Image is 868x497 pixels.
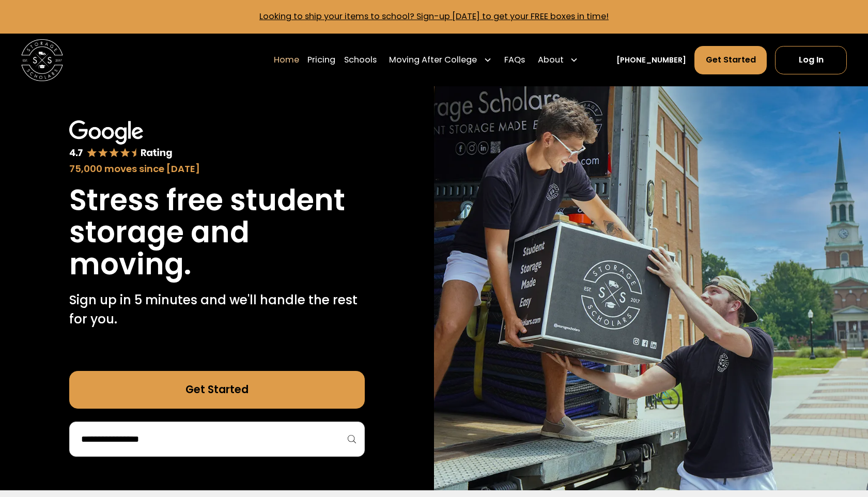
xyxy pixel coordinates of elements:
[616,55,686,66] a: [PHONE_NUMBER]
[69,371,365,409] a: Get Started
[434,86,868,490] img: Storage Scholars makes moving and storage easy.
[274,45,299,75] a: Home
[775,46,847,74] a: Log In
[21,39,64,82] img: Storage Scholars main logo
[21,39,64,82] a: home
[534,45,583,75] div: About
[69,120,173,160] img: Google 4.7 star rating
[69,162,365,176] div: 75,000 moves since [DATE]
[69,291,365,329] p: Sign up in 5 minutes and we'll handle the rest for you.
[504,45,525,75] a: FAQs
[538,54,564,66] div: About
[259,10,609,22] a: Looking to ship your items to school? Sign-up [DATE] to get your FREE boxes in time!
[694,46,767,74] a: Get Started
[389,54,477,66] div: Moving After College
[307,45,335,75] a: Pricing
[69,184,365,280] h1: Stress free student storage and moving.
[385,45,496,75] div: Moving After College
[344,45,377,75] a: Schools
